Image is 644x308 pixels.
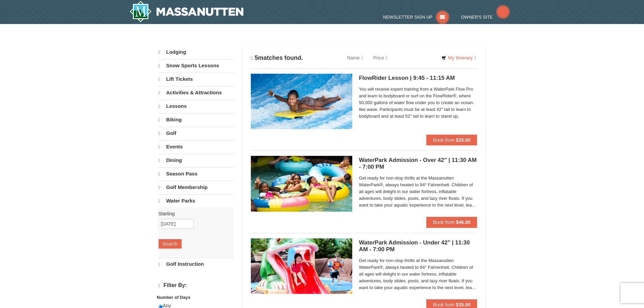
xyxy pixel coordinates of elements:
[159,154,234,167] a: Dining
[159,181,234,194] a: Golf Membership
[368,51,392,65] a: Price
[159,210,229,217] label: Starting
[159,46,234,58] a: Lodging
[426,135,477,145] button: Book from $35.00
[159,167,234,180] a: Season Pass
[159,140,234,153] a: Events
[456,219,471,225] strong: $46.00
[159,239,182,248] button: Search
[426,217,477,228] button: Book from $46.00
[159,100,234,113] a: Lessons
[359,175,477,209] span: Get ready for non-stop thrills at the Massanutten WaterPark®, always heated to 84° Fahrenheit. Ch...
[456,137,471,143] strong: $35.00
[359,239,477,253] h5: WaterPark Admission - Under 42" | 11:30 AM - 7:00 PM
[383,15,449,20] a: Newsletter Sign Up
[129,1,244,22] img: Massanutten Resort Logo
[433,219,455,225] span: Book from
[159,73,234,86] a: Lift Tickets
[159,258,234,270] a: Golf Instruction
[359,157,477,170] h5: WaterPark Admission - Over 42" | 11:30 AM - 7:00 PM
[159,282,234,289] h4: Filter By:
[461,15,510,20] a: Owner's Site
[159,127,234,140] a: Golf
[359,75,477,81] h5: FlowRider Lesson | 9:45 - 11:15 AM
[251,156,352,211] img: 6619917-1560-394ba125.jpg
[129,1,244,22] a: Massanutten Resort
[159,194,234,207] a: Water Parks
[251,74,352,129] img: 6619917-216-363963c7.jpg
[433,302,455,307] span: Book from
[157,295,191,300] strong: Number of Days
[159,113,234,126] a: Biking
[251,238,352,294] img: 6619917-1570-0b90b492.jpg
[159,59,234,72] a: Snow Sports Lessons
[437,53,480,63] a: My Itinerary
[359,257,477,291] span: Get ready for non-stop thrills at the Massanutten WaterPark®, always heated to 84° Fahrenheit. Ch...
[342,51,368,65] a: Name
[383,15,432,20] span: Newsletter Sign Up
[159,86,234,99] a: Activities & Attractions
[359,86,477,120] span: You will receive expert training from a WaterPark Flow Pro and learn to bodyboard or surf on the ...
[456,302,471,307] strong: $35.00
[461,15,493,20] span: Owner's Site
[433,137,455,143] span: Book from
